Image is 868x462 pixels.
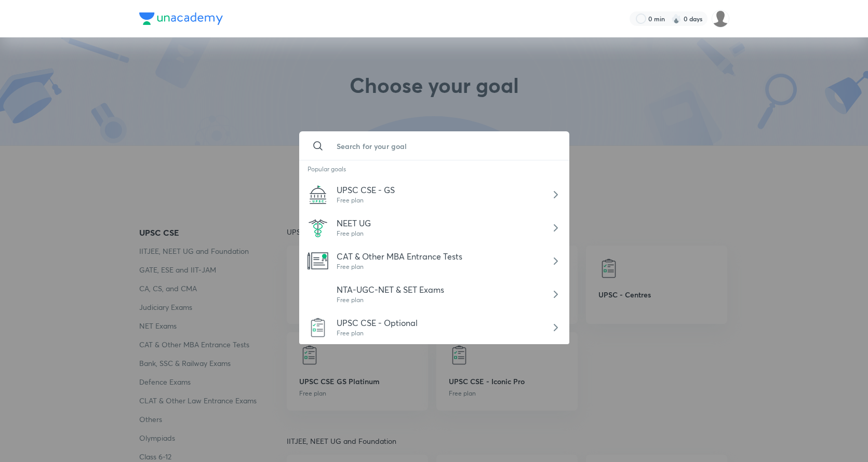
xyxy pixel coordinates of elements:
span: NEET UG [337,218,371,228]
div: Free plan [337,229,371,238]
span: UPSC CSE - Optional [337,317,418,328]
div: Free plan [337,329,418,338]
img: Company Logo [139,12,223,25]
span: UPSC CSE - GS [337,184,395,195]
div: Free plan [337,196,395,205]
span: CAT & Other MBA Entrance Tests [337,251,462,262]
h1: Choose your goal [350,73,519,110]
div: Free plan [337,262,462,271]
span: NTA-UGC-NET & SET Exams [337,284,444,295]
input: Search for your goal [328,132,561,160]
div: Free plan [337,295,444,305]
img: Abdul Ramzeen [712,10,729,28]
img: streak [671,13,682,24]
